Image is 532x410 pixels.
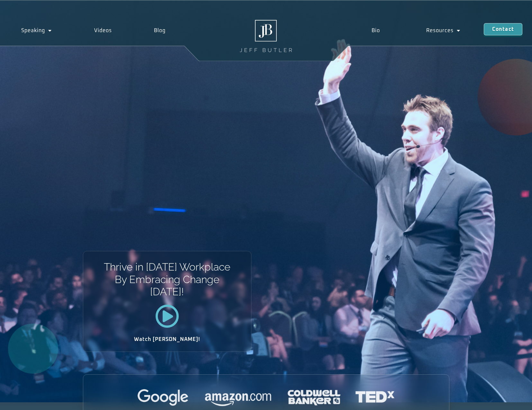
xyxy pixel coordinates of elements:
[492,27,514,32] span: Contact
[106,337,229,342] h2: Watch [PERSON_NAME]!
[133,23,187,38] a: Blog
[348,23,483,38] nav: Menu
[484,23,522,35] a: Contact
[348,23,403,38] a: Bio
[73,23,133,38] a: Videos
[103,261,231,298] h1: Thrive in [DATE] Workplace By Embracing Change [DATE]!
[403,23,484,38] a: Resources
